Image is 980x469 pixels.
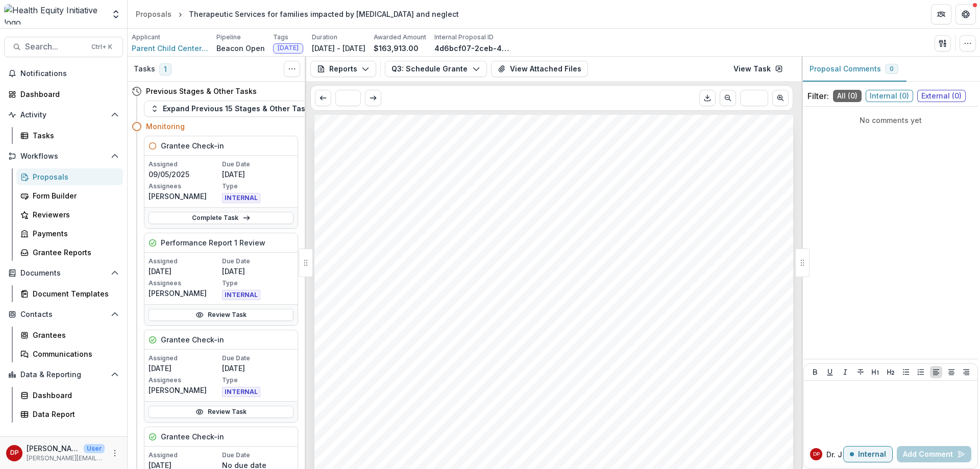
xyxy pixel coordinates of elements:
p: Due Date [222,257,293,266]
button: Scroll to next page [365,90,381,106]
button: Align Center [945,366,958,378]
span: [DATE] [278,44,299,52]
button: Scroll to next page [772,90,789,106]
span: 2) Once the meeting is set, complete the form below. [344,303,585,313]
span: Therapeutic Services for families impacted by [MEDICAL_DATA] and neglect [344,445,672,455]
button: View Attached Files [491,61,588,77]
p: [PERSON_NAME][EMAIL_ADDRESS][PERSON_NAME][DATE][DOMAIN_NAME] [27,454,105,463]
span: Data & Reporting [20,371,107,379]
button: Download PDF [699,90,716,106]
a: Communications [16,345,123,362]
p: [DATE] [222,169,293,180]
button: Reports [310,61,376,77]
div: Reviewers [33,209,115,220]
span: External ( 0 ) [917,90,966,102]
button: Heading 1 [869,366,881,378]
div: Payments [33,228,115,239]
span: Activity [20,111,107,119]
p: Assignees [149,279,220,288]
button: Align Left [930,366,942,378]
p: Internal Proposal ID [434,33,494,42]
span: Search... [25,42,85,52]
button: Ordered List [915,366,927,378]
button: More [109,447,121,459]
span: with [PERSON_NAME] [344,185,485,198]
p: Assignees [149,182,220,191]
h4: Previous Stages & Other Tasks [146,86,257,96]
button: Heading 2 [885,366,897,378]
a: Data Report [16,406,123,423]
p: Type [222,279,293,288]
a: Grantees [16,327,123,343]
div: Dr. Janel Pasley [813,452,820,457]
div: Dashboard [33,390,115,401]
p: Internal [858,450,886,459]
p: User [84,444,105,453]
p: 4d6bcf07-2ceb-4185-8daf-697d3aff7d92 [434,43,511,54]
span: - [344,367,347,377]
span: 1 [159,63,171,76]
span: 1) Use this Calendly link to set a 30-minute virtual meeting. [344,265,614,275]
div: Document Templates [33,288,115,299]
p: Applicant [132,33,160,42]
p: [DATE] [149,266,220,277]
p: Beacon Open [216,43,265,54]
a: Dashboard [16,387,123,404]
p: [DATE] - [DATE] [312,43,365,54]
div: Dashboard [20,89,115,100]
a: Reviewers [16,206,123,223]
button: Open Workflows [4,148,123,164]
p: Due Date [222,160,293,169]
button: Open Contacts [4,306,123,323]
p: [PERSON_NAME] [149,288,220,299]
p: [PERSON_NAME] [27,443,80,454]
h5: Grantee Check-in [161,431,224,442]
div: Communications [33,349,115,359]
span: Submission Responses [344,144,525,160]
span: Q3: Schedule Grantee Check-in [344,171,560,185]
span: cycle. Please follow these steps to schedule your check-in call: [344,239,634,249]
h3: Tasks [134,65,155,73]
span: [URL][DOMAIN_NAME][PERSON_NAME] [344,278,526,287]
button: Open Data & Reporting [4,366,123,383]
button: Proposal Comments [801,57,906,82]
span: INTERNAL [222,387,260,397]
p: Type [222,182,293,191]
span: Workflows [20,152,107,161]
p: [DATE] [222,363,293,374]
p: $163,913.00 [374,43,419,54]
a: Review Task [149,406,293,418]
button: Align Right [960,366,972,378]
span: organization is required to check in with your program officer each quarter of the grant [344,226,742,236]
span: 0 [890,65,894,72]
button: Toggle View Cancelled Tasks [284,61,300,77]
span: - [344,381,347,390]
button: Bullet List [900,366,912,378]
a: Payments [16,225,123,242]
span: - [344,393,347,403]
span: Project Name [344,431,415,442]
div: Proposals [33,171,115,182]
a: Review Task [149,309,293,321]
a: Dashboard [4,86,123,103]
img: Health Equity Initiative logo [4,4,105,24]
button: Expand Previous 15 Stages & Other Tasks [144,101,320,117]
p: Due Date [222,354,293,363]
p: Assigned [149,354,220,363]
span: An update on any accomplishments, highlights and challenges [349,367,616,377]
p: No comments yet [807,115,974,126]
a: Tasks [16,127,123,144]
button: Open entity switcher [109,4,123,24]
p: Awarded Amount [374,33,426,42]
p: 09/05/2025 [149,169,220,180]
p: Pipeline [216,33,241,42]
div: Grantee Reports [33,247,115,258]
span: 3) You will be emailed a Google Meets invitation for the meeting. [344,329,639,339]
a: Proposals [16,168,123,185]
span: All ( 0 ) [833,90,862,102]
div: Grantees [33,330,115,340]
a: Proposals [132,7,176,21]
p: Assigned [149,257,220,266]
div: Tasks [33,130,115,141]
button: Bold [809,366,821,378]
